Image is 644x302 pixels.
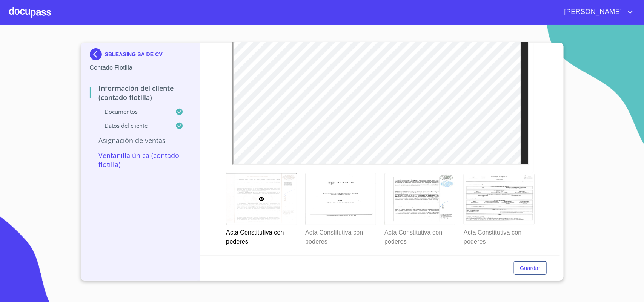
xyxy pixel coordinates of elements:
p: SBLEASING SA DE CV [105,51,163,57]
button: Guardar [514,261,546,275]
img: Acta Constitutiva con poderes [464,173,534,225]
p: Acta Constitutiva con poderes [305,225,375,246]
span: [PERSON_NAME] [559,6,626,18]
img: Acta Constitutiva con poderes [306,173,376,225]
p: Acta Constitutiva con poderes [464,225,534,246]
p: Asignación de Ventas [90,136,191,145]
img: Acta Constitutiva con poderes [385,173,455,225]
img: Docupass spot blue [90,48,105,60]
p: Acta Constitutiva con poderes [384,225,455,246]
p: Información del Cliente (Contado Flotilla) [90,84,191,102]
p: Ventanilla Única (Contado Flotilla) [90,151,191,169]
p: Contado Flotilla [90,63,191,72]
div: SBLEASING SA DE CV [90,48,191,63]
p: Documentos [90,108,176,115]
button: account of current user [559,6,635,18]
p: Acta Constitutiva con poderes [226,225,296,246]
p: Datos del cliente [90,122,176,129]
span: Guardar [520,264,540,273]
